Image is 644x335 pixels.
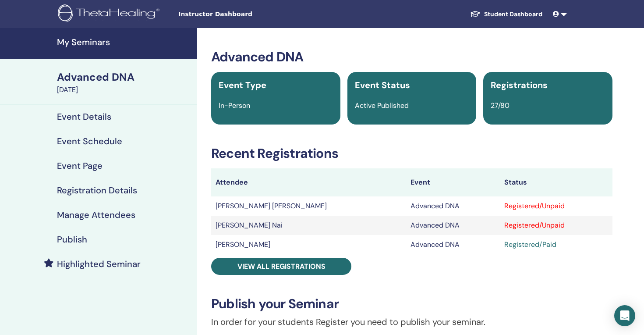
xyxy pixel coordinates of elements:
[406,168,500,196] th: Event
[211,315,612,328] p: In order for your students Register you need to publish your seminar.
[57,160,103,171] h4: Event Page
[614,305,635,326] div: Open Intercom Messenger
[52,70,197,95] a: Advanced DNA[DATE]
[504,220,608,231] div: Registered/Unpaid
[491,79,548,91] span: Registrations
[58,4,163,24] img: logo.png
[211,258,351,275] a: View all registrations
[211,196,406,216] td: [PERSON_NAME] [PERSON_NAME]
[406,216,500,235] td: Advanced DNA
[57,234,87,245] h4: Publish
[57,70,192,85] div: Advanced DNA
[57,136,122,146] h4: Event Schedule
[57,185,137,196] h4: Registration Details
[500,168,612,196] th: Status
[57,111,111,122] h4: Event Details
[57,259,141,269] h4: Highlighted Seminar
[219,101,250,110] span: In-Person
[211,235,406,254] td: [PERSON_NAME]
[211,168,406,196] th: Attendee
[463,6,549,22] a: Student Dashboard
[211,216,406,235] td: [PERSON_NAME] Nai
[406,235,500,254] td: Advanced DNA
[355,79,410,91] span: Event Status
[211,49,612,65] h3: Advanced DNA
[504,201,608,211] div: Registered/Unpaid
[178,10,310,19] span: Instructor Dashboard
[211,296,612,312] h3: Publish your Seminar
[57,85,192,95] div: [DATE]
[211,146,612,161] h3: Recent Registrations
[355,101,409,110] span: Active Published
[504,239,608,250] div: Registered/Paid
[57,210,135,220] h4: Manage Attendees
[470,10,481,18] img: graduation-cap-white.svg
[219,79,266,91] span: Event Type
[491,101,510,110] span: 27/80
[57,37,192,47] h4: My Seminars
[237,262,326,271] span: View all registrations
[406,196,500,216] td: Advanced DNA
